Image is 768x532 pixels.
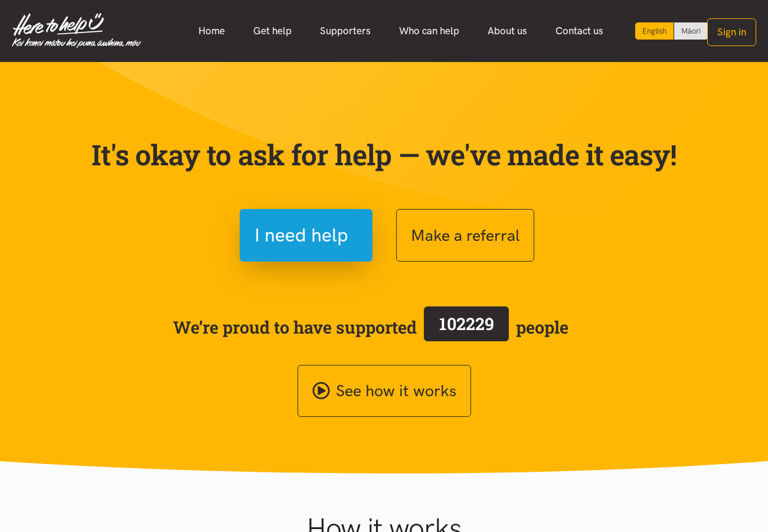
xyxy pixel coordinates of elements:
[635,22,674,40] div: Current language
[306,18,385,44] a: Supporters
[240,209,372,262] button: I need help
[417,304,516,350] a: 102229
[396,209,534,262] button: Make a referral
[173,304,568,350] span: We’re proud to have supported people
[12,13,141,48] img: Home
[89,138,679,172] p: It's okay to ask for help — we've made it easy!
[707,18,756,46] button: Sign in
[254,220,348,250] span: I need help
[541,18,617,44] a: Contact us
[298,365,471,417] a: See how it works
[184,18,239,44] a: Home
[385,18,473,44] a: Who can help
[239,18,306,44] a: Get help
[473,18,541,44] a: About us
[674,22,708,40] a: Switch to Te Reo Māori
[635,22,708,40] div: Language toggle
[439,312,494,335] span: 102229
